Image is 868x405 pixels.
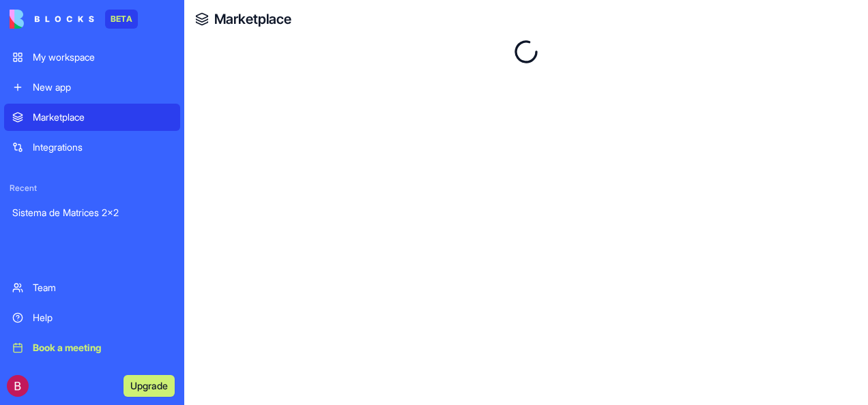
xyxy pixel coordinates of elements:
img: ACg8ocISMEiQCLcJ71frT0EY_71VzGzDgFW27OOKDRUYqcdF0T-PMQ=s96-c [7,375,29,397]
div: Integrations [33,140,172,154]
a: Sistema de Matrices 2x2 [4,199,180,226]
a: Team [4,274,180,301]
div: Book a meeting [33,341,172,355]
div: Help [33,311,172,325]
a: New app [4,74,180,101]
a: Integrations [4,134,180,161]
div: New app [33,80,172,94]
div: BETA [105,10,138,29]
div: Team [33,281,172,295]
a: Marketplace [4,104,180,131]
button: Upgrade [124,375,175,397]
div: Marketplace [33,110,172,124]
div: Sistema de Matrices 2x2 [12,206,172,220]
a: Help [4,304,180,331]
img: logo [10,10,94,29]
div: My workspace [33,50,172,64]
a: Upgrade [124,378,175,392]
span: Recent [4,183,180,194]
a: Book a meeting [4,334,180,361]
a: My workspace [4,44,180,71]
a: BETA [10,10,138,29]
a: Marketplace [214,10,291,29]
